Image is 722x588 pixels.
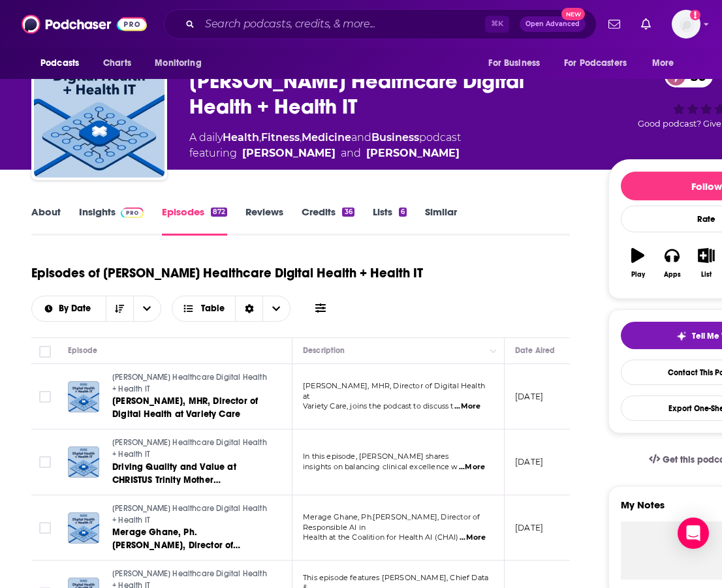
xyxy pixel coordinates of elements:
span: [PERSON_NAME] Healthcare Digital Health + Health IT [112,373,267,394]
span: Toggle select row [39,391,51,403]
a: [PERSON_NAME] Healthcare Digital Health + Health IT [112,437,269,460]
a: Similar [425,206,457,236]
span: ...More [460,533,486,543]
span: Variety Care, joins the podcast to discuss t [303,401,454,410]
p: [DATE] [515,522,543,533]
p: [DATE] [515,456,543,467]
button: Open AdvancedNew [520,16,586,32]
a: Laura Dyrda [242,146,336,161]
span: [PERSON_NAME] Healthcare Digital Health + Health IT [112,438,267,459]
span: , [300,131,302,144]
span: By Date [59,304,95,313]
a: About [31,206,61,236]
span: Podcasts [40,54,79,72]
a: Health [223,131,259,144]
div: Date Aired [515,343,555,358]
button: Sort Direction [106,296,133,321]
span: [PERSON_NAME], MHR, Director of Digital Health at [303,381,485,401]
a: Medicine [302,131,351,144]
img: User Profile [672,10,700,39]
a: Lists6 [373,206,407,236]
span: Driving Quality and Value at CHRISTUS Trinity Mother [PERSON_NAME] with [PERSON_NAME] [112,461,236,512]
span: ...More [454,401,480,412]
div: Apps [664,271,681,279]
a: Episodes872 [162,206,227,236]
div: Episode [68,343,97,358]
a: [PERSON_NAME] Healthcare Digital Health + Health IT [112,372,269,395]
span: Toggle select row [39,456,51,468]
button: Apps [655,240,689,286]
div: 872 [211,208,227,217]
span: Merage Ghane, Ph.[PERSON_NAME], Director of Responsible AI in Health at the Coalition for Health ... [112,527,245,577]
div: 36 [342,208,354,217]
img: Podchaser - Follow, Share and Rate Podcasts [22,12,147,37]
button: Play [621,240,655,286]
span: [PERSON_NAME] Healthcare Digital Health + Health IT [112,504,267,525]
a: Credits36 [302,206,354,236]
span: insights on balancing clinical excellence w [303,462,458,471]
a: Merage Ghane, Ph.[PERSON_NAME], Director of Responsible AI in Health at the Coalition for Health ... [112,526,269,552]
span: and [351,131,371,144]
div: Description [303,343,345,358]
span: More [652,54,674,72]
span: For Business [488,54,540,72]
a: Charts [95,51,139,76]
div: Open Intercom Messenger [678,518,709,549]
span: ...More [459,462,485,472]
span: ⌘ K [485,16,509,33]
a: [PERSON_NAME] Healthcare Digital Health + Health IT [112,503,269,526]
span: In this episode, [PERSON_NAME] shares [303,452,448,461]
a: Show notifications dropdown [603,13,625,35]
div: A daily podcast [189,130,461,161]
span: Merage Ghane, Ph.[PERSON_NAME], Director of Responsible AI in [303,512,480,532]
a: Fitness [261,131,300,144]
span: Table [201,304,225,313]
a: InsightsPodchaser Pro [79,206,144,236]
h2: Choose List sort [31,296,161,322]
img: tell me why sparkle [676,331,687,341]
button: open menu [32,304,106,313]
div: List [701,271,712,279]
div: Play [631,271,645,279]
span: Open Advanced [526,21,580,27]
button: Column Actions [486,343,501,359]
span: and [341,146,361,161]
span: Charts [103,54,131,72]
button: open menu [556,51,646,76]
span: [PERSON_NAME], MHR, Director of Digital Health at Variety Care [112,395,258,420]
div: 6 [399,208,407,217]
button: open menu [31,51,96,76]
span: featuring [189,146,461,161]
a: Business [371,131,419,144]
span: New [561,8,585,20]
button: open menu [146,51,218,76]
span: , [259,131,261,144]
span: Logged in as cmand-c [672,10,700,39]
button: Choose View [172,296,291,322]
a: [PERSON_NAME], MHR, Director of Digital Health at Variety Care [112,395,269,421]
img: Podchaser Pro [121,208,144,218]
input: Search podcasts, credits, & more... [200,14,485,35]
img: Becker’s Healthcare Digital Health + Health IT [34,47,165,178]
button: open menu [133,296,161,321]
button: open menu [479,51,556,76]
div: [PERSON_NAME] [366,146,460,161]
h1: Episodes of [PERSON_NAME] Healthcare Digital Health + Health IT [31,265,423,281]
a: Reviews [245,206,283,236]
div: Sort Direction [235,296,262,321]
span: Monitoring [155,54,201,72]
a: Show notifications dropdown [636,13,656,35]
p: [DATE] [515,391,543,402]
span: For Podcasters [564,54,627,72]
a: Driving Quality and Value at CHRISTUS Trinity Mother [PERSON_NAME] with [PERSON_NAME] [112,461,269,487]
span: Toggle select row [39,522,51,534]
div: Search podcasts, credits, & more... [164,9,597,39]
button: open menu [643,51,691,76]
span: Health at the Coalition for Health AI (CHAI) [303,533,459,542]
svg: Add a profile image [690,10,700,20]
button: Show profile menu [672,10,700,39]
